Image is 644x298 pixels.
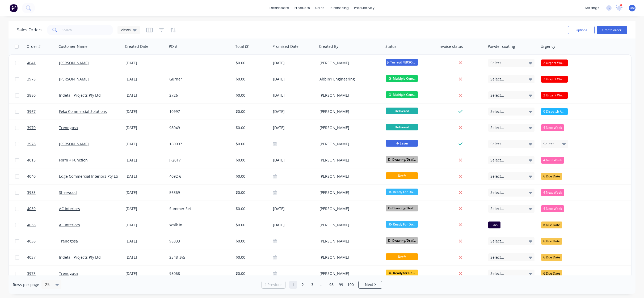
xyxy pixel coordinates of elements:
[169,190,228,195] div: 56369
[319,44,338,49] div: Created By
[59,174,119,179] a: Edge Commercial Interiors Pty Ltd
[541,189,564,196] div: 4 Next Week
[319,174,378,179] div: [PERSON_NAME]
[490,190,504,195] span: Select...
[169,141,228,147] div: 160097
[319,93,378,98] div: [PERSON_NAME]
[27,120,59,136] a: 3970
[319,271,378,276] div: [PERSON_NAME]
[27,190,36,195] span: 3983
[236,93,267,98] div: $0.00
[27,136,59,152] a: 2978
[169,157,228,163] div: JF2017
[27,217,59,233] a: 4038
[125,76,165,82] div: [DATE]
[267,282,283,287] span: Previous
[27,271,36,276] span: 3975
[27,157,36,163] span: 4015
[236,157,267,163] div: $0.00
[236,222,267,228] div: $0.00
[125,141,165,147] div: [DATE]
[169,44,177,49] div: PO #
[490,125,504,130] span: Select...
[125,206,165,211] div: [DATE]
[386,253,418,260] span: Draft
[541,270,562,277] div: 6 Due Date
[169,222,228,228] div: Walk in
[439,44,463,49] div: Invoice status
[541,173,562,180] div: 6 Due Date
[27,222,36,228] span: 4038
[541,76,568,83] div: 2 Urgent Works
[59,76,89,82] a: [PERSON_NAME]
[125,271,165,276] div: [DATE]
[541,59,568,66] div: 2 Urgent Works
[236,141,267,147] div: $0.00
[386,59,418,66] span: J- Turret/[PERSON_NAME]...
[273,157,315,164] div: [DATE]
[27,185,59,201] a: 3983
[365,282,373,287] span: Next
[125,157,165,163] div: [DATE]
[236,190,267,195] div: $0.00
[27,255,36,260] span: 4037
[125,60,165,66] div: [DATE]
[125,174,165,179] div: [DATE]
[27,44,41,49] div: Order #
[236,239,267,244] div: $0.00
[319,157,378,163] div: [PERSON_NAME]
[630,6,635,10] span: BM
[27,87,59,103] a: 3880
[490,271,504,276] span: Select...
[319,255,378,260] div: [PERSON_NAME]
[236,271,267,276] div: $0.00
[59,93,101,98] a: Indetail Projects Pty Ltd
[319,60,378,66] div: [PERSON_NAME]
[273,222,315,228] div: [DATE]
[386,156,418,163] span: D- Drawing/Draf...
[319,141,378,147] div: [PERSON_NAME]
[10,4,18,12] img: Factory
[59,222,80,227] a: AC Interiors
[308,281,316,289] a: Page 3
[169,93,228,98] div: 2726
[27,239,36,244] span: 4036
[582,4,602,12] div: settings
[541,238,562,245] div: 6 Due Date
[262,282,285,287] a: Previous page
[59,190,77,195] a: Sherwood
[541,205,564,212] div: 4 Next Week
[169,125,228,130] div: 98049
[59,60,89,65] a: [PERSON_NAME]
[59,125,78,130] a: Trendgosa
[27,266,59,282] a: 3975
[236,125,267,130] div: $0.00
[541,157,564,164] div: 4 Next Week
[59,239,78,244] a: Trendgosa
[125,222,165,228] div: [DATE]
[59,109,107,114] a: Feko Commercial Solutions
[541,92,568,99] div: 2 Urgent Works
[319,239,378,244] div: [PERSON_NAME]
[319,222,378,228] div: [PERSON_NAME]
[541,44,555,49] div: Urgency
[236,206,267,211] div: $0.00
[490,174,504,179] span: Select...
[313,4,327,12] div: sales
[121,27,131,33] span: Views
[541,108,568,115] div: 0 Dispatch ASAP
[236,76,267,82] div: $0.00
[385,44,397,49] div: Status
[490,60,504,66] span: Select...
[125,93,165,98] div: [DATE]
[386,189,418,195] span: R- Ready For Do...
[235,44,249,49] div: Total ($)
[318,281,326,289] a: Jump forward
[488,44,515,49] div: Powder coating
[27,76,36,82] span: 3978
[299,281,307,289] a: Page 2
[319,206,378,211] div: [PERSON_NAME]
[319,76,378,82] div: Abbin1 Engineering
[488,222,500,228] div: Black
[27,174,36,179] span: 4040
